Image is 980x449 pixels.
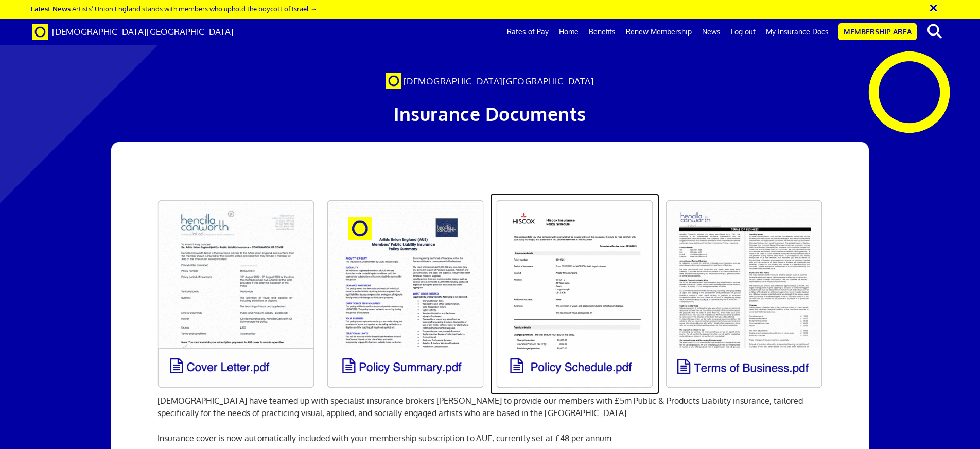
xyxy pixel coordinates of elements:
button: search [919,21,950,42]
a: Benefits [584,19,621,45]
a: Membership Area [838,23,917,40]
a: Log out [726,19,761,45]
a: Home [554,19,584,45]
a: Latest News:Artists’ Union England stands with members who uphold the boycott of Israel → [31,4,317,13]
a: Renew Membership [621,19,697,45]
a: News [697,19,726,45]
p: [DEMOGRAPHIC_DATA] have teamed up with specialist insurance brokers [PERSON_NAME] to provide our ... [157,394,822,419]
a: My Insurance Docs [761,19,834,45]
span: [DEMOGRAPHIC_DATA][GEOGRAPHIC_DATA] [404,76,594,87]
span: [DEMOGRAPHIC_DATA][GEOGRAPHIC_DATA] [52,26,234,37]
p: Insurance cover is now automatically included with your membership subscription to AUE, currently... [157,432,822,444]
a: Rates of Pay [502,19,554,45]
strong: Latest News: [31,4,72,13]
a: Brand [DEMOGRAPHIC_DATA][GEOGRAPHIC_DATA] [25,19,241,45]
span: Insurance Documents [394,102,586,125]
